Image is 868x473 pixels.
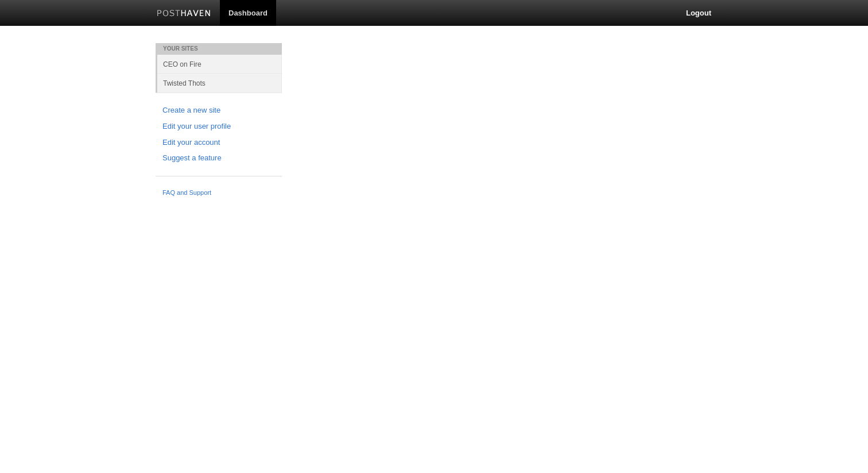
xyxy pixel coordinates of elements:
[157,55,282,74] a: CEO on Fire
[156,43,282,55] li: Your Sites
[162,105,275,117] a: Create a new site
[157,10,211,18] img: Posthaven-bar
[162,188,275,198] a: FAQ and Support
[162,152,275,164] a: Suggest a feature
[162,137,275,149] a: Edit your account
[162,121,275,133] a: Edit your user profile
[157,74,282,93] a: Twisted Thots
